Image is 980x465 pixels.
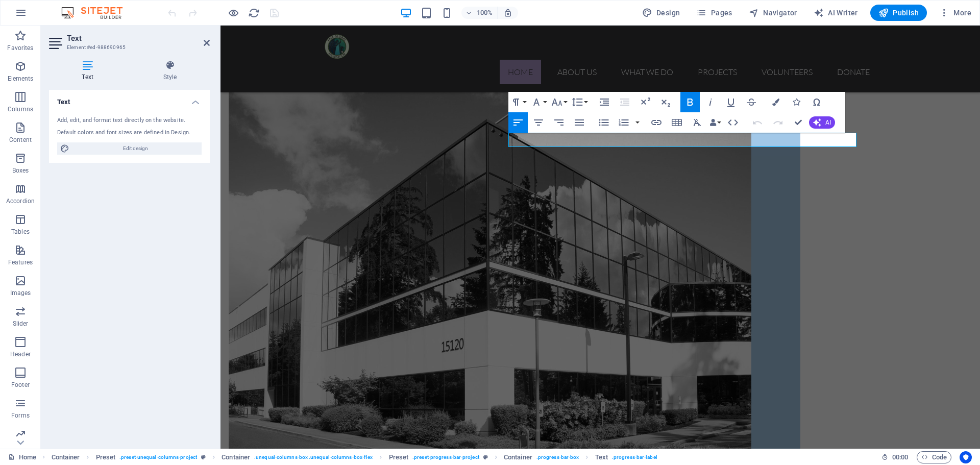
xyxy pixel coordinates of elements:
button: Insert Link [647,112,666,133]
button: Ordered List [633,112,642,133]
span: Click to select. Double-click to edit [389,451,409,463]
button: Navigator [745,5,801,21]
button: Ordered List [614,112,633,133]
span: More [939,8,971,18]
span: . preset-progress-bar-project [412,451,479,463]
p: Slider [13,320,29,328]
h3: Element #ed-988690965 [67,43,189,52]
button: AI [809,116,835,129]
p: Accordion [6,197,35,205]
button: Underline (Ctrl+U) [721,92,741,112]
i: On resize automatically adjust zoom level to fit chosen device. [503,8,512,17]
button: Insert Table [667,112,687,133]
button: Code [917,451,951,463]
span: Click to select. Double-click to edit [222,451,250,463]
p: Tables [11,228,30,236]
span: Click to select. Double-click to edit [52,451,80,463]
h2: Text [67,34,210,43]
button: Unordered List [594,112,614,133]
span: Design [642,8,680,18]
i: This element is a customizable preset [201,454,206,460]
button: Line Height [570,92,589,112]
p: Images [10,289,31,297]
span: Click to select. Double-click to edit [96,451,116,463]
span: . unequal-columns-box .unequal-columns-box-flex [254,451,373,463]
p: Forms [11,411,30,420]
i: Reload page [248,7,260,19]
button: reload [248,7,260,19]
span: . preset-unequal-columns-project [119,451,197,463]
button: Undo (Ctrl+Z) [748,112,767,133]
h4: Text [49,90,210,108]
button: Decrease Indent [615,92,634,112]
button: Font Family [529,92,548,112]
span: AI [825,119,831,126]
span: : [899,453,901,461]
button: HTML [723,112,743,133]
button: Font Size [549,92,569,112]
button: AI Writer [810,5,862,21]
img: Editor Logo [59,7,135,19]
button: Special Characters [807,92,826,112]
span: Edit design [72,142,199,155]
button: Edit design [57,142,202,155]
button: Clear Formatting [688,112,707,133]
span: Navigator [749,8,797,18]
span: Click to select. Double-click to edit [595,451,608,463]
p: Content [9,136,32,144]
p: Features [8,258,33,266]
button: Design [638,5,684,21]
span: Pages [696,8,732,18]
button: Data Bindings [708,112,722,133]
button: Confirm (Ctrl+⏎) [789,112,808,133]
span: Click to select. Double-click to edit [504,451,532,463]
button: Subscript [656,92,675,112]
button: Strikethrough [742,92,761,112]
nav: breadcrumb [52,451,657,463]
h4: Text [49,60,130,82]
button: Colors [766,92,786,112]
span: Code [921,451,947,463]
p: Footer [11,381,30,389]
span: Publish [878,8,919,18]
button: Italic (Ctrl+I) [701,92,720,112]
p: Boxes [12,166,29,175]
p: Columns [8,105,33,113]
i: This element is a customizable preset [483,454,488,460]
button: Paragraph Format [508,92,528,112]
button: Redo (Ctrl+Shift+Z) [768,112,788,133]
button: Bold (Ctrl+B) [680,92,700,112]
button: Align Center [529,112,548,133]
button: Publish [870,5,927,21]
span: 00 00 [892,451,908,463]
span: . progress-bar-box [536,451,579,463]
button: 100% [461,7,498,19]
span: AI Writer [814,8,858,18]
h4: Style [130,60,210,82]
button: Pages [692,5,736,21]
div: Default colors and font sizes are defined in Design. [57,129,202,137]
a: Click to cancel selection. Double-click to open Pages [8,451,36,463]
button: More [935,5,975,21]
button: Align Left [508,112,528,133]
span: . progress-bar-label [612,451,657,463]
div: Add, edit, and format text directly on the website. [57,116,202,125]
button: Usercentrics [960,451,972,463]
div: Design (Ctrl+Alt+Y) [638,5,684,21]
button: Superscript [635,92,655,112]
button: Increase Indent [595,92,614,112]
button: Click here to leave preview mode and continue editing [227,7,239,19]
p: Elements [8,75,34,83]
p: Header [10,350,31,358]
h6: Session time [881,451,909,463]
button: Icons [787,92,806,112]
button: Align Justify [570,112,589,133]
button: Align Right [549,112,569,133]
p: Favorites [7,44,33,52]
h6: 100% [477,7,493,19]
